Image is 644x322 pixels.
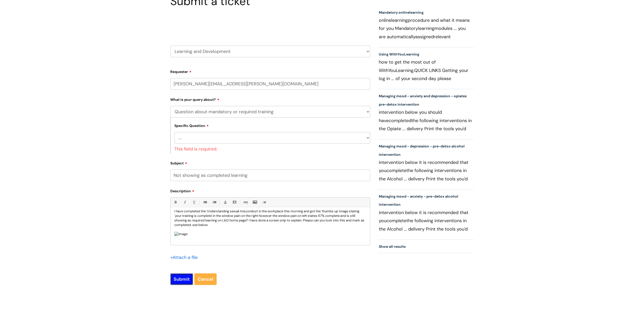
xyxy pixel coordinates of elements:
[389,118,411,124] span: completed
[379,158,473,183] p: intervention below it is recommended that you the following interventions in the Alcohol ... deli...
[409,10,424,15] span: learning
[379,244,406,249] a: Show all results
[379,10,424,15] a: Mandatory onlinelearning
[170,273,193,285] input: Submit
[415,34,434,40] span: assigned
[386,167,406,174] span: complete
[170,159,370,165] label: Subject
[261,199,267,205] a: Remove formatting (Ctrl-\)
[379,209,473,233] p: intervention below it is recommended that you the following interventions in the Alcohol ... deli...
[172,199,178,205] a: Bold (Ctrl-B)
[174,209,366,227] p: I have completed the 'Understanding sexual misconduct in the workplace' this morning and got the ...
[404,52,419,56] span: Learning
[191,199,197,205] a: Underline(Ctrl-U)
[170,253,201,261] div: Attach a file
[181,199,188,205] a: Italic (Ctrl-I)
[170,68,370,74] label: Requester
[194,273,217,285] a: Cancel
[379,16,473,41] p: online procedure and what it means for you Mandatory modules ... you are automatically relevant o...
[174,144,370,153] div: This field is required.
[379,108,473,132] p: intervention below you should have the following interventions in the Opiate ... delivery Print t...
[379,94,467,106] a: Managing mood - anxiety and depression - opiates pre-detox intervention
[231,199,238,205] a: Back Color
[396,67,414,73] span: Learning.
[170,20,370,29] h2: Select issue type
[252,199,258,205] a: Insert Image...
[222,199,228,205] a: Font Color
[379,52,419,56] a: Using WithYouLearning
[242,199,248,205] a: Link
[170,254,173,260] span: +
[379,194,458,207] a: Managing mood - anxiety - pre-detox alcohol intervention
[386,218,406,224] span: complete
[211,199,217,205] a: 1. Ordered List (Ctrl-Shift-8)
[379,58,473,82] p: how to get the most out of WithYou QUICK LINKS Getting your log in ... of your second day please ...
[170,96,370,102] label: What is your query about?
[202,199,208,205] a: • Unordered List (Ctrl-Shift-7)
[170,187,370,193] label: Description
[391,17,408,23] span: learning
[379,144,465,157] a: Managing mood - depression - pre-detox alcohol intervention
[170,78,370,90] input: Email
[174,232,188,236] img: image
[174,123,209,128] label: Specific Question
[418,25,434,31] span: learning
